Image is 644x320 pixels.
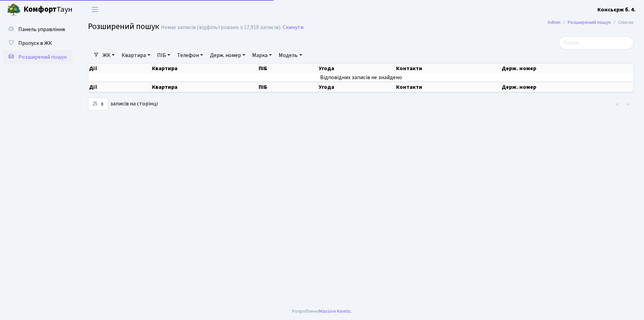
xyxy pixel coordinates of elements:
[207,49,248,61] a: Держ. номер
[548,19,560,26] a: Admin
[7,3,21,17] img: logo.png
[88,97,108,111] select: записів на сторінці
[18,53,67,61] span: Розширений пошук
[151,64,258,73] th: Квартира
[318,82,395,92] th: Угода
[318,64,395,73] th: Угода
[258,64,318,73] th: ПІБ
[119,49,153,61] a: Квартира
[154,49,173,61] a: ПІБ
[537,15,644,30] nav: breadcrumb
[501,64,634,73] th: Держ. номер
[23,4,57,15] b: Комфорт
[3,50,73,64] a: Розширений пошук
[88,73,634,82] td: Відповідних записів не знайдено
[88,82,151,92] th: Дії
[88,20,159,32] span: Розширений пошук
[258,82,318,92] th: ПІБ
[86,4,104,15] button: Переключити навігацію
[3,36,73,50] a: Пропуск в ЖК
[3,22,73,36] a: Панель управління
[319,308,351,315] a: Massive Kinetic
[88,64,151,73] th: Дії
[597,6,636,13] b: Консьєрж б. 4.
[88,97,158,111] label: записів на сторінці
[395,82,501,92] th: Контакти
[151,82,258,92] th: Квартира
[100,49,117,61] a: ЖК
[568,19,611,26] a: Розширений пошук
[395,64,501,73] th: Контакти
[161,24,281,31] div: Немає записів (відфільтровано з 17,918 записів).
[174,49,206,61] a: Телефон
[18,26,65,33] span: Панель управління
[18,39,52,47] span: Пропуск в ЖК
[292,308,352,315] div: Розроблено .
[501,82,634,92] th: Держ. номер
[276,49,305,61] a: Модель
[23,4,73,16] span: Таун
[611,19,634,26] li: Список
[249,49,275,61] a: Марка
[283,24,304,31] a: Скинути
[597,6,636,14] a: Консьєрж б. 4.
[559,36,634,49] input: Пошук...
